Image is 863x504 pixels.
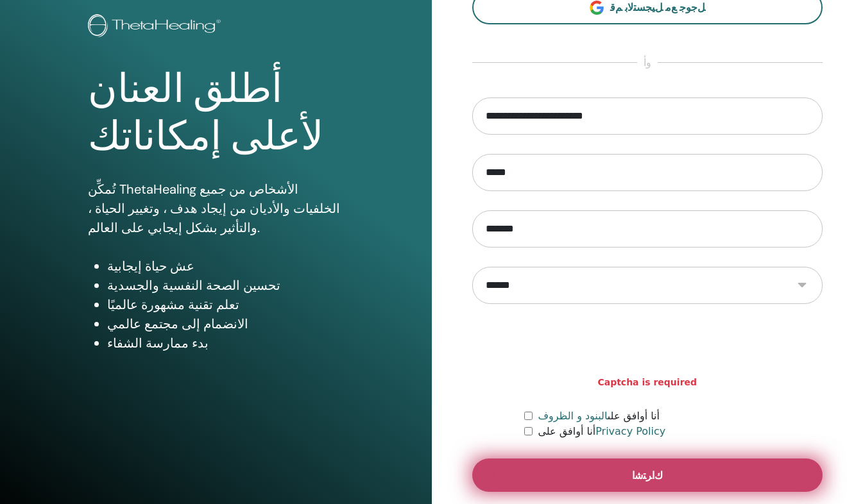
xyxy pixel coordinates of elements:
p: تُمكِّن ThetaHealing الأشخاص من جميع الخلفيات والأديان من إيجاد هدف ، وتغيير الحياة ، والتأثير بش... [88,180,343,237]
li: تحسين الصحة النفسية والجسدية [107,276,343,295]
li: عش حياة إيجابية [107,256,343,276]
li: بدء ممارسة الشفاء [107,333,343,353]
label: أنا أوافق على [538,424,665,439]
span: ﻞﺟﻮﺟ ﻊﻣ ﻞﻴﺠﺴﺘﻟﺎﺑ ﻢﻗ [610,1,705,14]
strong: Captcha is required [597,376,697,389]
span: ﻙﺍﺮﺘﺷﺍ [632,469,663,482]
button: ﻙﺍﺮﺘﺷﺍ [472,458,823,492]
iframe: reCAPTCHA [550,323,745,373]
a: البنود و الظروف [538,410,607,422]
span: ﻭﺃ [637,55,658,71]
a: Privacy Policy [595,425,665,437]
h1: أطلق العنان لأعلى إمكاناتك [88,65,343,161]
li: تعلم تقنية مشهورة عالميًا [107,295,343,314]
label: أنا أوافق على [538,408,660,424]
li: الانضمام إلى مجتمع عالمي [107,314,343,333]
